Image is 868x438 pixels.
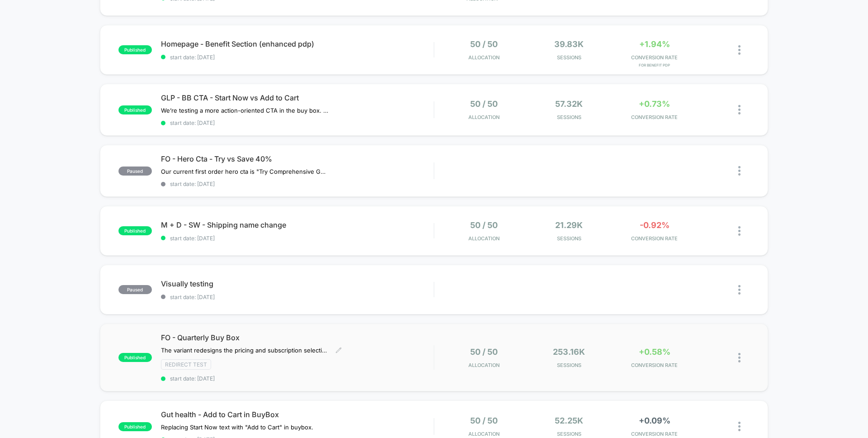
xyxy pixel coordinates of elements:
span: CONVERSION RATE [614,431,695,437]
span: The variant redesigns the pricing and subscription selection interface by introducing a more stru... [161,347,329,354]
span: CONVERSION RATE [614,235,695,242]
span: Sessions [529,54,610,61]
span: Allocation [468,431,500,437]
span: paused [118,285,152,294]
span: start date: [DATE] [161,119,434,126]
span: 57.32k [555,99,583,109]
span: Homepage - Benefit Section (enhanced pdp) [161,39,434,48]
span: Sessions [529,114,610,120]
span: 50 / 50 [470,39,498,49]
span: published [118,45,152,54]
span: Gut health - Add to Cart in BuyBox [161,410,434,419]
span: FO - Quarterly Buy Box [161,333,434,342]
span: +0.09% [639,416,670,425]
span: We’re testing a more action-oriented CTA in the buy box. The current button reads “Start Now.” We... [161,107,329,114]
img: close [738,353,741,362]
span: published [118,422,152,431]
span: start date: [DATE] [161,294,434,300]
span: CONVERSION RATE [614,114,695,120]
span: GLP - BB CTA - Start Now vs Add to Cart [161,93,434,102]
img: close [738,422,741,431]
span: Our current first order hero cta is "Try Comprehensive Gummies". We are testing it against "Save ... [161,168,329,175]
img: close [738,45,741,55]
span: Allocation [468,362,500,368]
span: start date: [DATE] [161,181,434,187]
span: +1.94% [639,39,670,49]
span: paused [118,167,152,176]
span: 253.16k [553,347,585,357]
img: close [738,285,741,295]
span: start date: [DATE] [161,375,434,382]
span: 50 / 50 [470,99,498,109]
span: Allocation [468,114,500,120]
span: published [118,105,152,114]
img: close [738,226,741,236]
span: 50 / 50 [470,416,498,425]
span: Allocation [468,235,500,242]
span: -0.92% [640,220,670,230]
span: 21.29k [555,220,583,230]
span: CONVERSION RATE [614,362,695,368]
span: Sessions [529,362,610,368]
span: FO - Hero Cta - Try vs Save 40% [161,154,434,163]
span: +0.73% [639,99,670,109]
span: Visually testing [161,279,434,288]
span: +0.58% [639,347,670,357]
span: for Benefit PDP [614,63,695,67]
span: Replacing Start Now text with "Add to Cart" in buybox. [161,424,313,431]
span: published [118,353,152,362]
span: start date: [DATE] [161,54,434,61]
span: 50 / 50 [470,220,498,230]
span: 39.83k [554,39,584,49]
span: M + D - SW - Shipping name change [161,220,434,229]
span: Redirect Test [161,359,211,370]
span: CONVERSION RATE [614,54,695,61]
img: close [738,166,741,176]
img: close [738,105,741,114]
span: Sessions [529,235,610,242]
span: Allocation [468,54,500,61]
span: 52.25k [555,416,583,425]
span: Sessions [529,431,610,437]
span: start date: [DATE] [161,235,434,242]
span: 50 / 50 [470,347,498,357]
span: published [118,226,152,235]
